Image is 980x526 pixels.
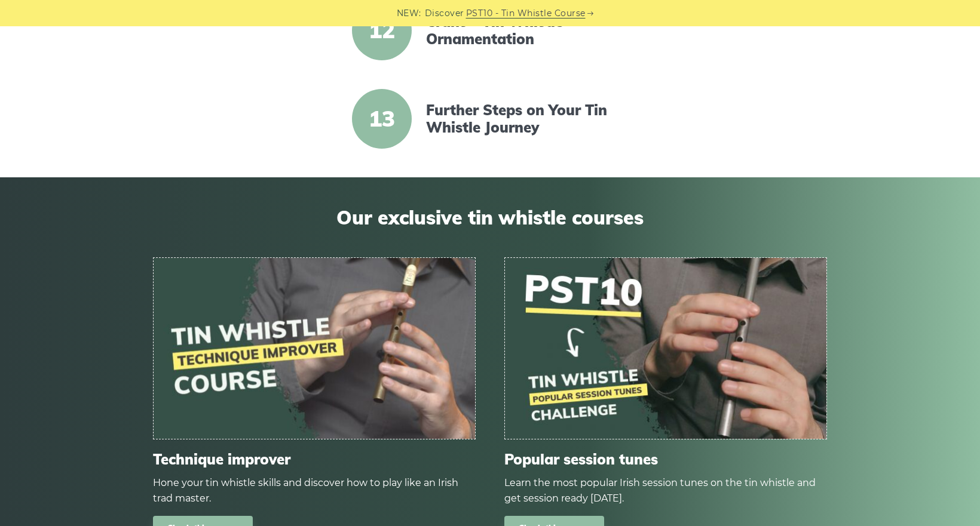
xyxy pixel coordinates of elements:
[153,451,476,468] span: Technique improver
[352,89,412,149] span: 13
[153,475,476,506] div: Hone your tin whistle skills and discover how to play like an Irish trad master.
[504,451,827,468] span: Popular session tunes
[426,101,632,136] a: Further Steps on Your Tin Whistle Journey
[352,1,412,60] span: 12
[153,206,827,229] span: Our exclusive tin whistle courses
[504,475,827,506] div: Learn the most popular Irish session tunes on the tin whistle and get session ready [DATE].
[466,7,586,20] a: PST10 - Tin Whistle Course
[397,7,421,20] span: NEW:
[426,13,632,48] a: Crans – Tin Whistle Ornamentation
[154,258,475,439] img: tin-whistle-course
[425,7,464,20] span: Discover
